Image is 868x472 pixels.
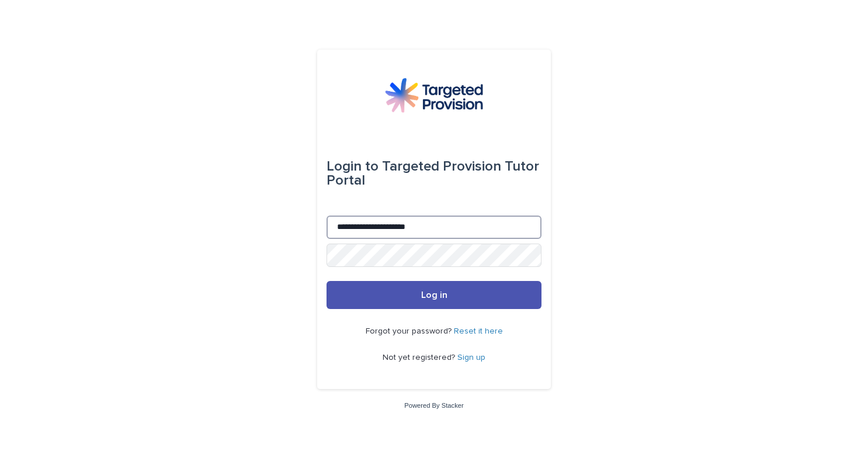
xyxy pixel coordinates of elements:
div: Targeted Provision Tutor Portal [327,150,541,197]
span: Not yet registered? [383,353,457,362]
a: Reset it here [454,327,503,335]
a: Powered By Stacker [404,402,463,409]
img: M5nRWzHhSzIhMunXDL62 [385,78,483,113]
span: Forgot your password? [366,327,454,335]
button: Log in [327,281,541,309]
span: Log in [421,290,447,300]
a: Sign up [457,353,485,362]
span: Login to [327,159,379,173]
